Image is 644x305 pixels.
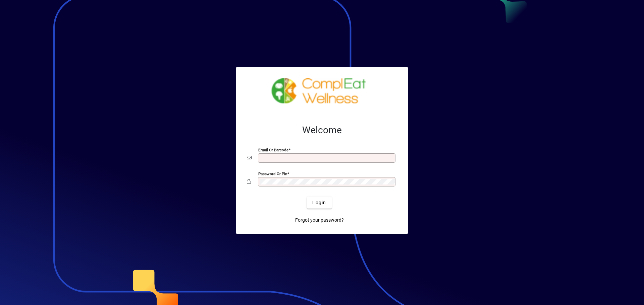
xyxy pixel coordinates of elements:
[295,217,344,224] span: Forgot your password?
[312,199,326,206] span: Login
[258,171,287,176] mat-label: Password or Pin
[307,197,331,209] button: Login
[292,214,346,226] a: Forgot your password?
[247,125,397,136] h2: Welcome
[258,148,288,152] mat-label: Email or Barcode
